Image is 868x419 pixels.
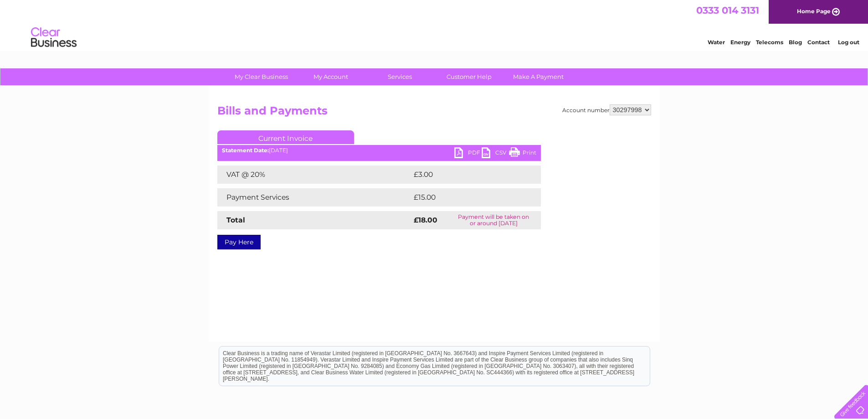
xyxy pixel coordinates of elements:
a: Contact [807,39,830,46]
b: Statement Date: [222,147,269,154]
img: logo.png [31,24,77,52]
a: Water [708,39,725,46]
a: Energy [730,39,750,46]
a: Print [509,147,536,160]
div: Account number [562,104,651,115]
a: Blog [789,39,802,46]
strong: £18.00 [414,216,437,224]
a: PDF [454,147,482,160]
a: Telecoms [756,39,783,46]
td: £3.00 [411,166,520,184]
td: VAT @ 20% [217,166,411,184]
h2: Bills and Payments [217,104,651,122]
td: Payment will be taken on or around [DATE] [447,211,541,229]
strong: Total [226,216,245,224]
a: Log out [838,39,859,46]
a: 0333 014 3131 [696,5,759,16]
td: £15.00 [411,188,522,207]
div: [DATE] [217,147,541,154]
a: Make A Payment [501,68,576,85]
a: Pay Here [217,235,261,249]
a: Customer Help [431,68,507,85]
a: CSV [482,147,509,160]
div: Clear Business is a trading name of Verastar Limited (registered in [GEOGRAPHIC_DATA] No. 3667643... [219,5,650,44]
a: Services [362,68,437,85]
td: Payment Services [217,188,411,207]
a: My Account [293,68,368,85]
a: Current Invoice [217,130,354,144]
a: My Clear Business [224,68,299,85]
